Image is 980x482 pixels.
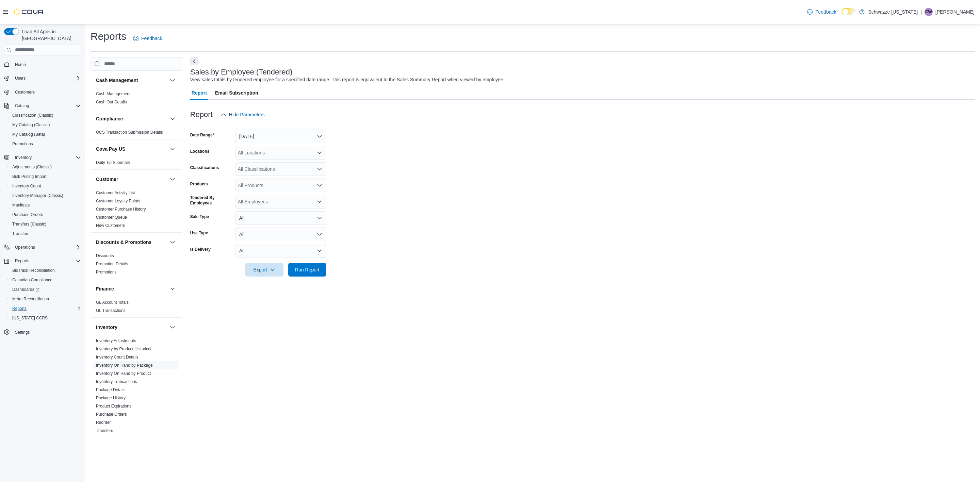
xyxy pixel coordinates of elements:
[7,130,84,139] button: My Catalog (Beta)
[317,183,322,188] button: Open list of options
[12,328,81,336] span: Settings
[12,296,49,302] span: Metrc Reconciliation
[10,220,49,228] a: Transfers (Classic)
[96,115,123,122] h3: Compliance
[96,239,167,246] button: Discounts & Promotions
[7,172,84,181] button: Bulk Pricing Import
[96,239,151,246] h3: Discounts & Promotions
[91,30,126,43] h1: Reports
[96,223,125,228] span: New Customers
[12,132,45,137] span: My Catalog (Beta)
[12,202,30,208] span: Manifests
[96,347,151,351] a: Inventory by Product Historical
[12,122,50,128] span: My Catalog (Classic)
[12,306,27,311] span: Reports
[12,183,41,189] span: Inventory Count
[192,86,207,100] span: Report
[96,253,114,259] span: Discounts
[925,8,933,16] div: Courtney Webb
[12,153,34,162] button: Inventory
[12,287,39,292] span: Dashboards
[10,304,81,313] span: Reports
[96,396,126,400] a: Package History
[141,35,162,42] span: Feedback
[920,8,922,16] p: |
[96,99,127,105] span: Cash Out Details
[190,214,209,219] label: Sale Type
[7,181,84,191] button: Inventory Count
[7,266,84,275] button: BioTrack Reconciliation
[96,412,127,417] span: Purchase Orders
[7,229,84,238] button: Transfers
[10,295,81,303] span: Metrc Reconciliation
[12,102,32,110] button: Catalog
[96,363,153,368] span: Inventory On Hand by Package
[10,192,81,200] span: Inventory Manager (Classic)
[96,206,146,212] span: Customer Purchase History
[12,243,81,251] span: Operations
[130,32,165,45] a: Feedback
[245,263,283,277] button: Export
[96,420,111,425] span: Reorder
[12,102,81,110] span: Catalog
[14,9,44,15] img: Cova
[12,243,38,251] button: Operations
[10,163,81,171] span: Adjustments (Classic)
[190,132,214,138] label: Date Range
[91,252,182,279] div: Discounts & Promotions
[190,76,505,83] div: View sales totals by tendered employee for a specified date range. This report is equivalent to t...
[215,86,258,100] span: Email Subscription
[12,88,81,96] span: Customers
[12,141,33,147] span: Promotions
[10,201,32,209] a: Manifests
[96,146,125,152] h3: Cova Pay US
[10,130,48,138] a: My Catalog (Beta)
[317,150,322,155] button: Open list of options
[1,73,84,83] button: Users
[7,285,84,294] a: Dashboards
[10,172,81,181] span: Bulk Pricing Import
[12,60,81,69] span: Home
[317,199,322,204] button: Open list of options
[96,215,127,220] a: Customer Queue
[190,230,208,236] label: Use Type
[96,346,151,352] span: Inventory by Product Historical
[12,221,46,227] span: Transfers (Classic)
[10,182,44,190] a: Inventory Count
[4,57,81,355] nav: Complex example
[15,62,26,67] span: Home
[168,238,177,246] button: Discounts & Promotions
[168,145,177,153] button: Cova Pay US
[10,121,81,129] span: My Catalog (Classic)
[12,164,52,170] span: Adjustments (Classic)
[12,257,81,265] span: Reports
[96,338,136,344] span: Inventory Adjustments
[12,153,81,162] span: Inventory
[96,308,126,313] span: GL Transactions
[96,387,126,393] span: Package Details
[10,192,66,200] a: Inventory Manager (Classic)
[7,111,84,120] button: Classification (Classic)
[15,330,30,335] span: Settings
[10,295,52,303] a: Metrc Reconciliation
[10,285,81,294] span: Dashboards
[19,28,81,42] span: Load All Apps in [GEOGRAPHIC_DATA]
[815,9,836,15] span: Feedback
[96,428,113,433] a: Transfers
[168,115,177,123] button: Compliance
[12,315,48,321] span: [US_STATE] CCRS
[96,300,129,305] span: GL Account Totals
[12,231,29,236] span: Transfers
[190,111,213,119] h3: Report
[96,253,114,258] a: Discounts
[168,323,177,331] button: Inventory
[96,261,128,267] span: Promotion Details
[190,195,232,206] label: Tendered By Employees
[10,304,29,313] a: Reports
[190,165,219,170] label: Classifications
[96,371,151,376] a: Inventory On Hand by Product
[317,166,322,172] button: Open list of options
[96,190,135,195] a: Customer Activity List
[12,328,32,336] a: Settings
